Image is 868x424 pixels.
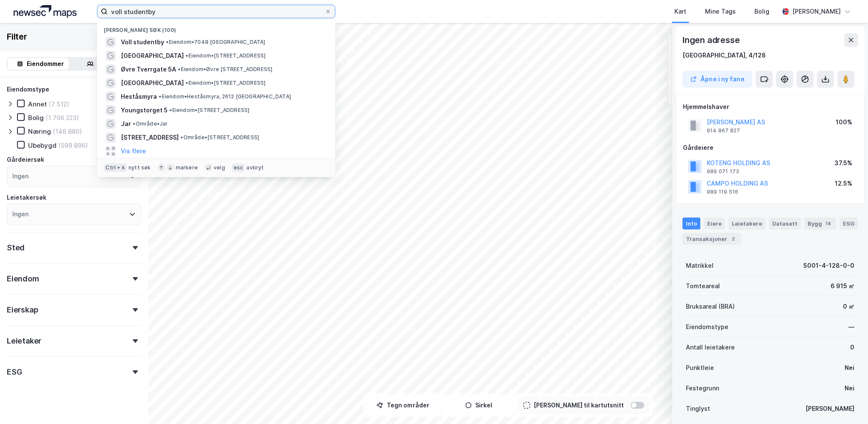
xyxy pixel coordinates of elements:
div: — [848,322,854,332]
span: Youngstorget 5 [121,105,168,115]
div: 0 [850,342,854,352]
span: Voll studentby [121,37,164,47]
div: [GEOGRAPHIC_DATA], 4/128 [682,50,766,60]
span: Eiendom • [STREET_ADDRESS] [169,107,249,114]
span: Eiendom • Øvre [STREET_ADDRESS] [178,66,272,73]
span: • [169,107,172,113]
span: • [180,134,183,140]
iframe: Chat Widget [825,383,868,424]
div: Filter [7,30,27,43]
div: [PERSON_NAME] søk (100) [97,20,335,35]
span: • [166,39,168,45]
div: Bolig [28,114,44,122]
div: avbryt [246,164,264,171]
span: Område • Jar [133,120,168,127]
div: 914 867 827 [707,127,740,134]
div: markere [176,164,198,171]
div: esc [232,163,245,172]
div: Info [682,218,700,229]
div: Eiendomstype [686,322,728,332]
span: Øvre Tverrgate 5A [121,64,176,74]
div: 37.5% [834,158,852,168]
div: Festegrunn [686,383,719,393]
input: Søk på adresse, matrikkel, gårdeiere, leietakere eller personer [108,5,325,18]
span: Jar [121,119,131,129]
span: [GEOGRAPHIC_DATA] [121,78,184,88]
img: logo.a4113a55bc3d86da70a041830d287a7e.svg [14,5,77,18]
div: 989 071 173 [707,168,739,175]
span: Område • [STREET_ADDRESS] [180,134,259,141]
div: 100% [836,117,852,127]
div: 0 ㎡ [843,301,854,312]
div: Transaksjoner [682,233,741,245]
div: nytt søk [128,164,151,171]
div: Datasett [769,218,801,229]
div: 12.5% [835,178,852,189]
span: [GEOGRAPHIC_DATA] [121,51,184,61]
div: Hjemmelshaver [683,102,857,112]
div: Antall leietakere [686,342,735,352]
div: Bygg [804,218,836,229]
button: Sirkel [443,397,515,414]
div: Mine Tags [705,6,736,17]
div: 6 915 ㎡ [831,281,854,291]
div: Tinglyst [686,404,710,414]
div: [PERSON_NAME] [792,6,841,17]
div: Eiendomstype [7,84,49,95]
span: Eiendom • [STREET_ADDRESS] [186,80,266,86]
div: Eierskap [7,305,38,315]
div: (1 706 223) [46,114,79,122]
span: Eiendom • 7048 [GEOGRAPHIC_DATA] [166,39,265,46]
div: 989 119 516 [707,189,738,195]
div: Ingen adresse [682,33,741,47]
div: Næring [28,127,51,135]
button: Tegn områder [367,397,439,414]
div: Gårdeiere [683,143,857,153]
div: 14 [824,219,833,228]
div: Punktleie [686,363,714,373]
div: Ingen [12,209,29,219]
span: Eiendom • [STREET_ADDRESS] [186,52,266,59]
div: velg [214,164,225,171]
div: ESG [839,218,858,229]
div: (7 512) [49,100,69,108]
span: • [159,93,161,100]
div: Eiendommer [27,59,64,69]
div: Leietakere [728,218,765,229]
span: Eiendom • Heståsmyra, 2612 [GEOGRAPHIC_DATA] [159,93,291,100]
button: Vis flere [121,146,146,156]
div: 5001-4-128-0-0 [803,261,854,271]
span: • [186,80,188,86]
div: Bolig [754,6,769,17]
span: Heståsmyra [121,92,157,102]
div: ESG [7,367,22,377]
div: Ctrl + k [104,163,127,172]
div: Ubebygd [28,141,57,149]
div: Sted [7,243,25,253]
div: (599 896) [58,141,88,149]
div: Gårdeiersøk [7,155,44,165]
span: • [186,52,188,59]
div: Ingen [12,171,29,181]
div: Tomteareal [686,281,720,291]
div: Matrikkel [686,261,714,271]
div: [PERSON_NAME] til kartutsnitt [534,400,624,410]
div: (146 880) [53,127,82,135]
div: Leietakersøk [7,192,46,203]
div: Bruksareal (BRA) [686,301,735,312]
div: Annet [28,100,47,108]
span: [STREET_ADDRESS] [121,132,179,143]
button: Åpne i ny fane [682,71,752,88]
div: 2 [729,235,737,243]
span: • [178,66,180,72]
div: Leietaker [7,336,41,346]
span: • [133,120,135,127]
div: Nei [845,363,854,373]
div: Eiendom [7,274,39,284]
div: Eiere [704,218,725,229]
div: [PERSON_NAME] [805,404,854,414]
div: Kart [674,6,686,17]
